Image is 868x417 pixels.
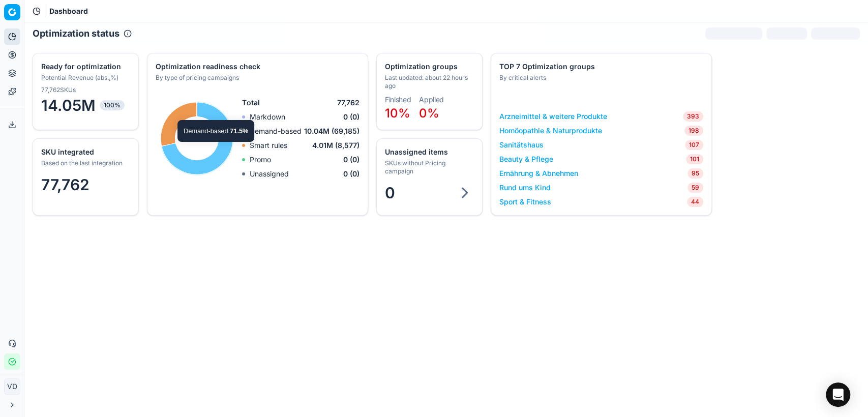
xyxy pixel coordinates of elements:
p: Demand-based [249,126,301,136]
a: Rund ums Kind [499,183,551,193]
div: Ready for optimization [41,62,128,72]
span: 198 [684,126,703,136]
span: 77,762 [41,175,89,194]
a: Arzneimittel & weitere Produkte [499,111,607,122]
div: Unassigned items [385,147,472,157]
span: 100% [100,100,125,110]
span: 107 [685,140,703,150]
a: Beauty & Pflege [499,154,553,164]
a: Ernährung & Abnehmen [499,168,578,178]
div: Open Intercom Messenger [826,382,850,407]
p: Smart rules [249,140,287,151]
h2: Optimization status [33,26,119,41]
nav: breadcrumb [49,6,88,16]
span: 44 [687,197,703,207]
dt: Finished [385,96,411,103]
div: Potential Revenue (abs.,%) [41,74,128,82]
span: 77,762 SKUs [41,86,76,94]
div: By type of pricing campaigns [156,74,357,82]
a: Homöopathie & Naturprodukte [499,126,602,136]
span: 0 [385,184,395,202]
a: Sport & Fitness [499,197,551,207]
button: VD [4,378,20,395]
span: 10% [385,106,410,121]
span: 101 [686,154,703,164]
div: By critical alerts [499,74,701,82]
p: Promo [249,155,271,165]
div: Last updated: about 22 hours ago [385,74,472,90]
span: 0 (0) [343,155,360,165]
div: TOP 7 Optimization groups [499,62,701,72]
span: 393 [683,111,703,122]
span: 0% [419,106,439,121]
div: Optimization groups [385,62,472,72]
span: 0 (0) [343,169,360,179]
span: VD [5,379,20,394]
dt: Applied [419,96,444,103]
div: SKU integrated [41,147,128,157]
span: Total [242,98,259,108]
span: 10.04M (69,185) [304,126,360,136]
div: SKUs without Pricing campaign [385,159,472,175]
div: Optimization readiness check [156,62,357,72]
p: Unassigned [249,169,288,179]
p: Markdown [249,112,285,122]
span: 77,762 [337,98,360,108]
span: 4.01M (8,577) [312,140,360,151]
span: 95 [687,168,703,178]
span: 59 [687,183,703,193]
span: Dashboard [49,6,88,16]
span: 0 (0) [343,112,360,122]
a: Sanitätshaus [499,140,544,150]
span: 14.05M [41,96,130,114]
div: Based on the last integration [41,159,128,167]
